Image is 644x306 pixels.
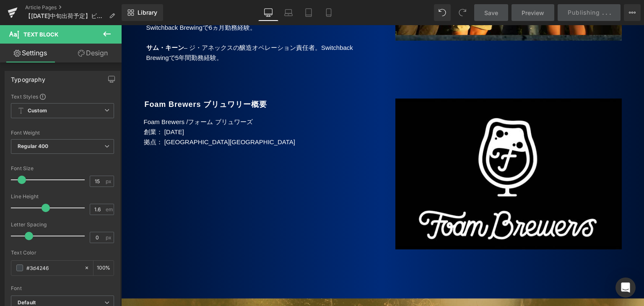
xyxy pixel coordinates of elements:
p: 拠点： [GEOGRAPHIC_DATA][GEOGRAPHIC_DATA] [23,112,249,122]
p: Foam Brewers / [23,92,249,102]
div: Open Intercom Messenger [615,277,636,298]
div: Line Height [11,194,114,200]
a: Design [62,44,123,62]
b: Regular 400 [18,143,49,149]
input: Color [26,263,80,272]
span: px [106,235,113,240]
div: Letter Spacing [11,222,114,228]
div: Font Size [11,166,114,171]
button: More [624,4,641,21]
div: Text Styles [11,93,114,100]
div: Typography [11,71,45,83]
a: Article Pages [25,4,122,11]
p: – ジ・アネックスの醸造オペレーション責任者。Switchback Brewingで5年間勤務経験。 [25,18,247,38]
a: Preview [512,4,554,21]
span: Preview [522,8,544,17]
div: Text Color [11,250,114,256]
a: Mobile [319,4,339,21]
a: New Library [122,4,163,21]
strong: サム・キーン [25,19,63,26]
div: Font [11,285,114,291]
b: Custom [28,107,47,114]
span: 【[DATE]中旬出荷予定】ビールに寄り添う美しい泡が物語るいくつもの調和『Foam Brewers』 [25,13,106,19]
p: 創業： [DATE] [23,102,249,112]
span: Library [138,9,157,16]
a: Desktop [258,4,278,21]
span: Text Block [23,31,58,38]
span: フォーム ブリュワーズ [67,93,131,100]
a: Tablet [299,4,319,21]
div: % [93,261,114,275]
a: Laptop [278,4,299,21]
div: Font Weight [11,130,114,136]
button: Redo [454,4,471,21]
b: Foam Brewers ブリュワリー概要 [23,75,146,83]
span: Save [484,8,498,17]
button: Undo [434,4,451,21]
span: px [106,179,113,184]
span: em [106,207,113,212]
